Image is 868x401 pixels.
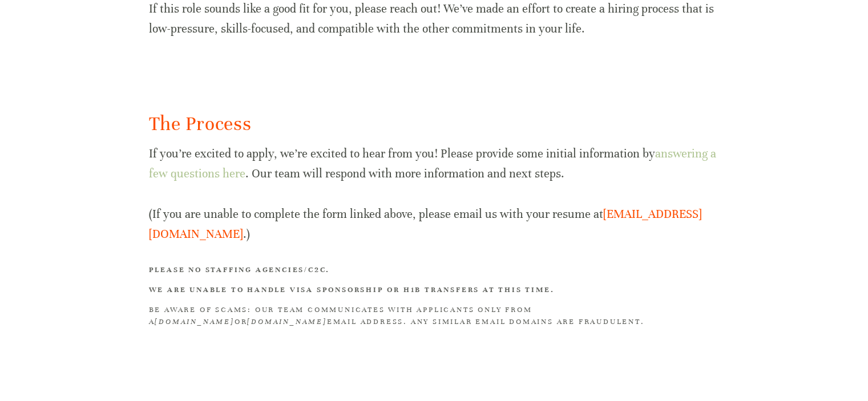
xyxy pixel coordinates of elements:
[149,304,720,328] h3: BE AWARE OF SCAMS: Our team communicates with applicants only from a or email address. Any simila...
[149,207,702,241] a: [EMAIL_ADDRESS][DOMAIN_NAME]
[155,317,234,326] em: [DOMAIN_NAME]
[149,111,720,137] h2: The Process
[149,265,330,274] strong: Please no staffing agencies/C2C.
[149,144,720,244] p: If you’re excited to apply, we’re excited to hear from you! Please provide some initial informati...
[149,285,555,294] strong: We are unable to handle visa sponsorship or H1B transfers at this time.
[247,317,326,326] em: [DOMAIN_NAME]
